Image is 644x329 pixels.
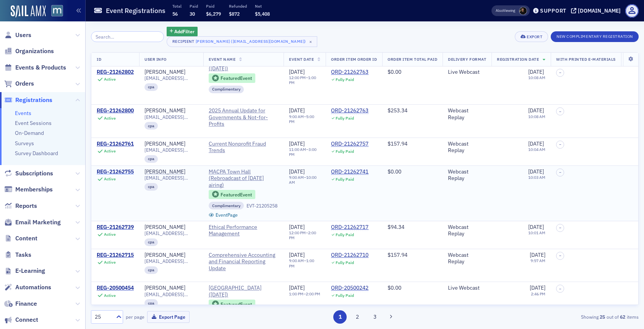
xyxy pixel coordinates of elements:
[144,292,198,297] span: [EMAIL_ADDRESS][DOMAIN_NAME]
[331,141,368,147] div: ORD-21262757
[336,293,354,298] div: Fully Paid
[496,8,503,13] div: Also
[144,141,185,147] a: [PERSON_NAME]
[448,69,486,76] div: Live Webcast
[4,96,52,104] a: Registrations
[448,224,486,237] div: Webcast Replay
[551,31,639,42] button: New Complimentary Registration
[559,142,561,147] span: –
[289,230,316,240] time: 2:00 PM
[289,230,320,240] div: –
[172,3,182,9] p: Total
[144,155,158,163] div: cpa
[528,107,544,114] span: [DATE]
[97,285,134,292] a: REG-20500454
[209,285,278,298] a: [GEOGRAPHIC_DATA] ([DATE])
[144,183,158,191] div: cpa
[95,313,112,321] div: 25
[4,234,37,243] a: Content
[289,147,306,152] time: 11:00 AM
[91,31,164,42] input: Search…
[144,147,198,153] span: [EMAIL_ADDRESS][DOMAIN_NAME]
[144,122,158,130] div: cpa
[229,11,240,17] span: $872
[11,5,46,18] img: SailAMX
[15,47,54,55] span: Organizations
[15,120,52,126] a: Event Sessions
[289,224,305,230] span: [DATE]
[229,3,247,9] p: Refunded
[289,175,304,180] time: 9:00 AM
[528,224,544,230] span: [DATE]
[46,5,63,18] a: View Homepage
[551,32,639,39] a: New Complimentary Registration
[196,37,306,45] div: [PERSON_NAME] ([EMAIL_ADDRESS][DOMAIN_NAME])
[289,175,320,185] div: –
[209,86,244,93] div: Complimentary
[15,267,45,275] span: E-Learning
[448,252,486,265] div: Webcast Replay
[209,190,255,199] div: Featured Event
[209,252,278,272] a: Comprehensive Accounting and Financial Reporting Update
[172,39,195,44] div: Recipient
[388,284,401,291] span: $0.00
[97,169,134,175] a: REG-21262755
[209,202,244,209] div: Complimentary
[144,230,198,236] span: [EMAIL_ADDRESS][DOMAIN_NAME]
[51,5,63,17] img: SailAMX
[104,232,116,237] div: Active
[190,11,195,17] span: 30
[461,313,639,320] div: Showing out of items
[97,107,134,114] a: REG-21262800
[15,31,31,39] span: Users
[625,4,639,18] span: Profile
[144,169,185,175] div: [PERSON_NAME]
[104,260,116,265] div: Active
[15,316,38,324] span: Connect
[571,8,623,13] button: [DOMAIN_NAME]
[15,63,66,72] span: Events & Products
[559,170,561,175] span: –
[144,69,185,76] div: [PERSON_NAME]
[289,114,314,124] time: 5:00 PM
[289,258,304,263] time: 9:00 AM
[289,230,306,235] time: 12:00 PM
[209,169,278,189] a: MACPA Town Hall (Rebroadcast of [DATE] airing)
[4,267,45,275] a: E-Learning
[104,77,116,82] div: Active
[289,75,306,80] time: 12:00 PM
[4,169,53,178] a: Subscriptions
[4,47,54,55] a: Organizations
[144,299,158,307] div: cpa
[388,57,437,62] span: Order Item Total Paid
[388,140,407,147] span: $157.94
[448,285,486,292] div: Live Webcast
[388,68,401,75] span: $0.00
[97,224,134,231] a: REG-21262739
[331,285,368,292] div: ORD-20500242
[289,291,303,297] time: 1:00 PM
[528,147,545,152] time: 10:04 AM
[331,69,368,76] div: ORD-21262763
[559,253,561,258] span: –
[15,150,58,157] a: Survey Dashboard
[331,252,368,259] div: ORD-21262710
[289,168,305,175] span: [DATE]
[144,114,198,120] span: [EMAIL_ADDRESS][DOMAIN_NAME]
[388,168,401,175] span: $0.00
[15,300,37,308] span: Finance
[388,224,404,230] span: $94.34
[144,252,185,259] div: [PERSON_NAME]
[4,283,51,292] a: Automations
[496,8,515,13] span: Viewing
[255,3,270,9] p: Net
[15,130,44,136] a: On-Demand
[306,291,320,297] time: 2:00 PM
[578,7,621,14] div: [DOMAIN_NAME]
[4,79,34,88] a: Orders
